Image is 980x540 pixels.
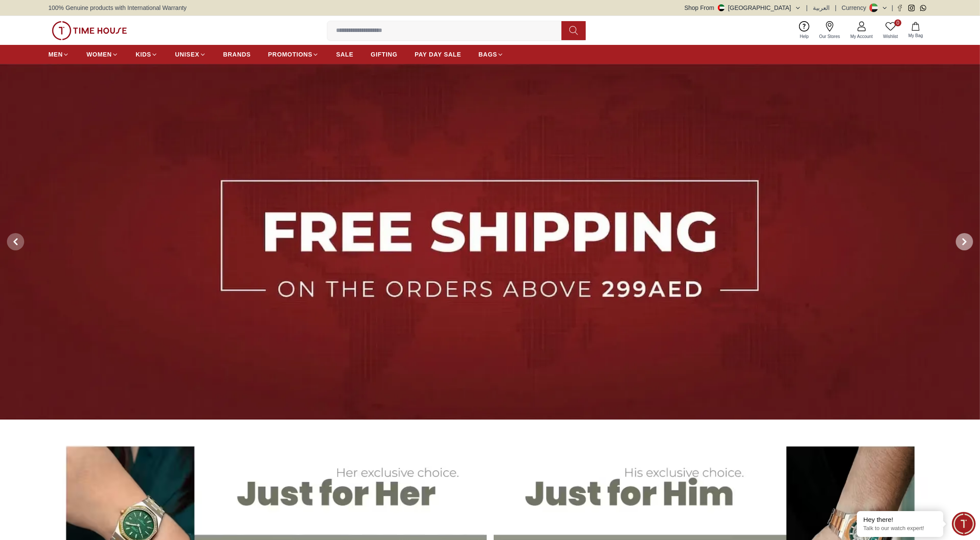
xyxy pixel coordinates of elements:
[223,50,251,59] span: BRANDS
[268,50,313,59] span: PROMOTIONS
[863,515,937,524] div: Hey there!
[479,47,504,62] a: BAGS
[905,32,926,39] span: My Bag
[795,19,814,41] a: Help
[920,5,926,11] a: Whatsapp
[897,5,903,11] a: Facebook
[336,50,353,59] span: SALE
[685,3,801,12] button: Shop From[GEOGRAPHIC_DATA]
[880,33,901,40] span: Wishlist
[842,3,870,12] div: Currency
[175,47,206,62] a: UNISEX
[48,50,63,59] span: MEN
[894,19,901,26] span: 0
[847,33,876,40] span: My Account
[52,21,127,40] img: ...
[415,50,461,59] span: PAY DAY SALE
[891,3,893,12] span: |
[863,525,937,532] p: Talk to our watch expert!
[136,47,158,62] a: KIDS
[814,19,845,41] a: Our Stores
[336,47,353,62] a: SALE
[371,47,397,62] a: GIFTING
[878,19,903,41] a: 0Wishlist
[415,47,461,62] a: PAY DAY SALE
[813,3,830,12] button: العربية
[908,5,915,11] a: Instagram
[952,512,976,536] div: Chat Widget
[86,47,118,62] a: WOMEN
[136,50,151,59] span: KIDS
[479,50,497,59] span: BAGS
[223,47,251,62] a: BRANDS
[86,50,112,59] span: WOMEN
[48,3,187,12] span: 100% Genuine products with International Warranty
[796,33,812,40] span: Help
[816,33,844,40] span: Our Stores
[718,4,725,11] img: United Arab Emirates
[268,47,319,62] a: PROMOTIONS
[903,20,928,41] button: My Bag
[806,3,808,12] span: |
[175,50,199,59] span: UNISEX
[48,47,69,62] a: MEN
[835,3,837,12] span: |
[371,50,397,59] span: GIFTING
